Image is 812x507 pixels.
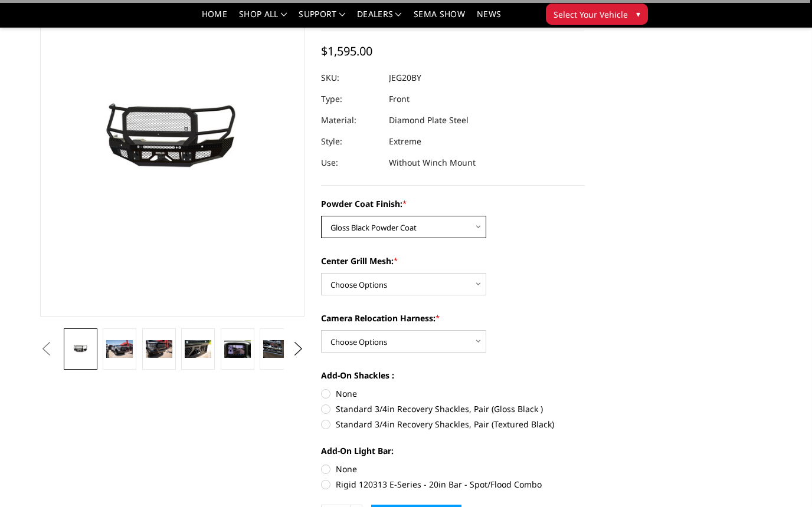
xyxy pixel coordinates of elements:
[321,255,585,267] label: Center Grill Mesh:
[414,10,465,27] a: SEMA Show
[321,369,585,381] label: Add-On Shackles :
[321,403,585,415] label: Standard 3/4in Recovery Shackles, Pair (Gloss Black )
[321,387,585,400] label: None
[389,67,421,88] dd: JEG20BY
[224,340,251,358] img: Clear View Camera: Relocate your front camera and keep the functionality completely.
[321,88,380,110] dt: Type:
[321,197,585,210] label: Powder Coat Finish:
[37,340,55,358] button: Previous
[321,463,585,475] label: None
[289,340,307,358] button: Next
[321,67,380,88] dt: SKU:
[477,10,501,27] a: News
[389,88,410,110] dd: Front
[636,8,640,20] span: ▾
[321,478,585,490] label: Rigid 120313 E-Series - 20in Bar - Spot/Flood Combo
[321,312,585,324] label: Camera Relocation Harness:
[202,10,227,27] a: Home
[389,152,476,173] dd: Without Winch Mount
[389,110,469,131] dd: Diamond Plate Steel
[546,4,648,25] button: Select Your Vehicle
[321,131,380,152] dt: Style:
[146,340,172,358] img: 2020-2023 GMC Sierra 2500-3500 - FT Series - Extreme Front Bumper
[554,8,628,21] span: Select Your Vehicle
[321,418,585,430] label: Standard 3/4in Recovery Shackles, Pair (Textured Black)
[321,43,372,59] span: $1,595.00
[185,340,211,358] img: 2020-2023 GMC Sierra 2500-3500 - FT Series - Extreme Front Bumper
[239,10,287,27] a: shop all
[389,131,421,152] dd: Extreme
[321,110,380,131] dt: Material:
[321,445,585,457] label: Add-On Light Bar:
[321,152,380,173] dt: Use:
[299,10,345,27] a: Support
[263,340,290,358] img: 2020-2023 GMC Sierra 2500-3500 - FT Series - Extreme Front Bumper
[357,10,402,27] a: Dealers
[106,340,133,358] img: 2020-2023 GMC Sierra 2500-3500 - FT Series - Extreme Front Bumper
